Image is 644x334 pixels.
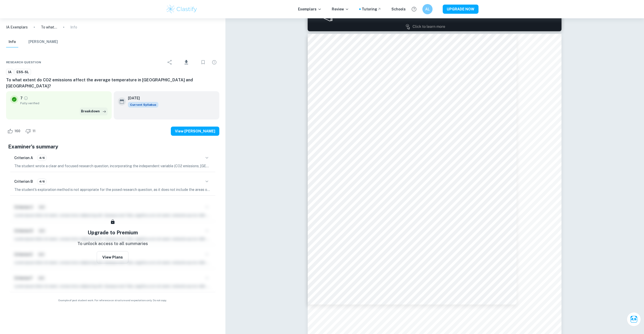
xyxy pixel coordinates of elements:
[410,5,418,13] button: Help and Feedback
[298,6,322,12] p: Exemplars
[128,95,154,101] h6: [DATE]
[171,127,219,136] button: View [PERSON_NAME]
[20,101,108,105] span: Fully verified
[166,4,198,14] img: Clastify logo
[6,70,13,75] span: IA
[37,179,46,184] span: 4/6
[6,60,41,65] span: Research question
[14,187,211,192] p: The student's exploration method is not appropriate for the posed research question, as it does n...
[165,57,175,67] div: Share
[14,155,33,161] h6: Criterion A
[627,312,641,326] button: Ask Clai
[391,6,406,12] a: Schools
[41,24,57,30] p: To what extent do CO2 emissions affect the average temperature in [GEOGRAPHIC_DATA] and [GEOGRAPH...
[97,251,128,263] button: View Plans
[176,56,197,69] div: Download
[443,5,478,14] button: UPGRADE NOW
[24,96,28,100] a: Grade fully verified
[12,129,23,134] span: 160
[70,24,77,30] p: Info
[6,69,13,75] a: IA
[30,129,38,134] span: 11
[24,127,38,135] div: Dislike
[332,6,349,12] p: Review
[8,143,217,150] h5: Examiner's summary
[6,77,219,89] h6: To what extent do CO2 emissions affect the average temperature in [GEOGRAPHIC_DATA] and [GEOGRAPH...
[80,108,108,115] button: Breakdown
[6,127,23,135] div: Like
[6,298,219,302] span: Example of past student work. For reference on structure and expectations only. Do not copy.
[14,179,33,184] h6: Criterion B
[209,57,219,67] div: Report issue
[14,163,211,169] p: The student wrote a clear and focused research question, incorporating the independent variable (...
[198,57,208,67] div: Bookmark
[6,36,18,48] button: Info
[362,6,381,12] a: Tutoring
[6,24,28,30] a: IA Exemplars
[77,240,148,247] p: To unlock access to all summaries
[88,229,138,236] h5: Upgrade to Premium
[422,4,433,14] button: AL
[128,102,158,108] div: This exemplar is based on the current syllabus. Feel free to refer to it for inspiration/ideas wh...
[424,6,430,12] h6: AL
[20,95,23,101] p: 7
[15,70,31,75] span: ESS-SL
[37,156,46,160] span: 4/6
[128,102,158,108] span: Current Syllabus
[14,69,31,75] a: ESS-SL
[28,36,58,48] button: [PERSON_NAME]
